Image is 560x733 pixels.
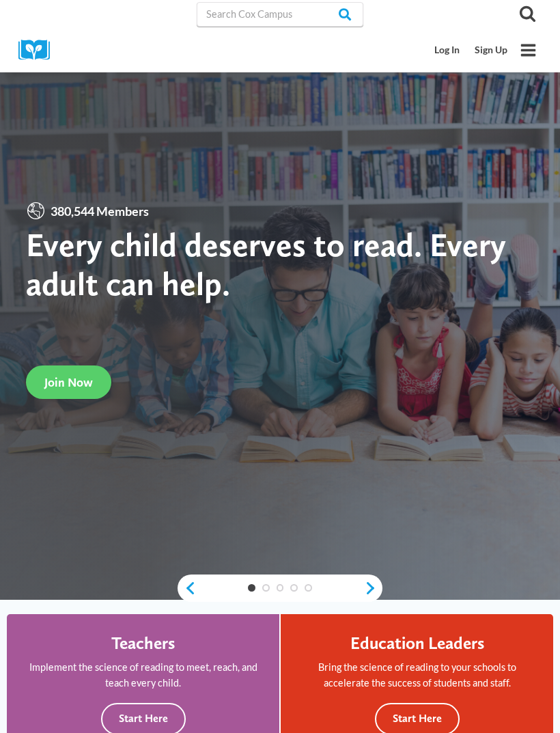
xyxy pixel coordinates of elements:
[248,584,255,592] a: 1
[44,375,93,389] span: Join Now
[299,659,535,691] p: Bring the science of reading to your schools to accelerate the success of students and staff.
[305,584,312,592] a: 5
[178,575,382,602] div: content slider buttons
[428,38,468,63] a: Log In
[467,38,515,63] a: Sign Up
[428,38,515,63] nav: Secondary Mobile Navigation
[46,202,154,221] span: 380,544 Members
[197,2,363,27] input: Search Cox Campus
[25,659,261,691] p: Implement the science of reading to meet, reach, and teach every child.
[26,365,111,399] a: Join Now
[262,584,270,592] a: 2
[290,584,298,592] a: 4
[350,633,484,653] h4: Education Leaders
[277,584,284,592] a: 3
[515,37,542,64] button: Open menu
[18,40,59,61] img: Cox Campus
[364,581,382,596] a: next
[111,633,175,653] h4: Teachers
[178,581,196,596] a: previous
[26,225,506,303] strong: Every child deserves to read. Every adult can help.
